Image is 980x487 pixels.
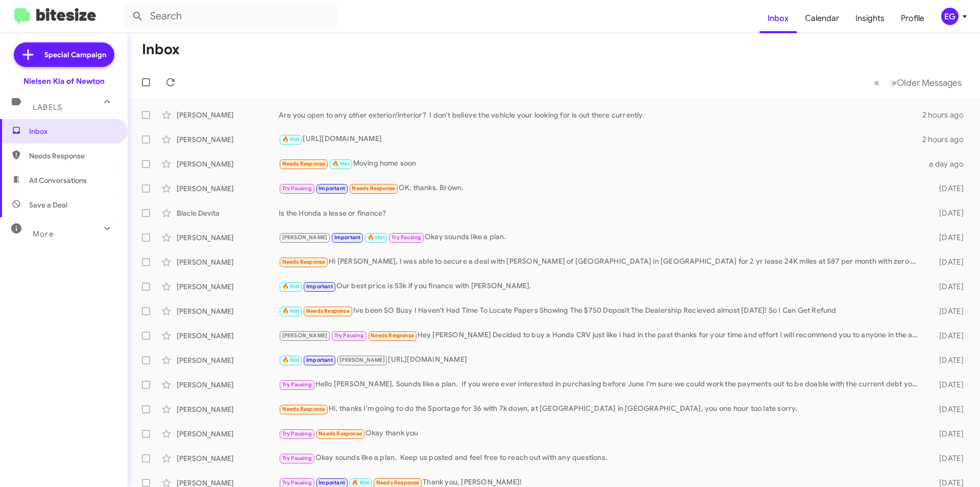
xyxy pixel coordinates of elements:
[923,282,972,292] div: [DATE]
[279,133,922,145] div: [URL][DOMAIN_NAME]
[334,332,364,339] span: Try Pausing
[923,429,972,439] div: [DATE]
[922,110,972,120] div: 2 hours ago
[923,404,972,414] div: [DATE]
[29,175,87,185] span: All Conversations
[797,4,847,33] a: Calendar
[923,257,972,267] div: [DATE]
[352,185,395,192] span: Needs Response
[282,283,300,290] span: 🔥 Hot
[177,183,279,194] div: [PERSON_NAME]
[177,404,279,414] div: [PERSON_NAME]
[279,428,923,439] div: Okay thank you
[318,185,345,192] span: Important
[891,76,897,89] span: »
[371,332,414,339] span: Needs Response
[177,380,279,390] div: [PERSON_NAME]
[847,4,893,33] a: Insights
[279,256,923,268] div: Hi [PERSON_NAME], I was able to secure a deal with [PERSON_NAME] of [GEOGRAPHIC_DATA] in [GEOGRAP...
[391,234,421,241] span: Try Pausing
[282,430,312,437] span: Try Pausing
[868,72,968,93] nav: Page navigation example
[44,50,106,60] span: Special Campaign
[279,330,923,341] div: Hey [PERSON_NAME] Decided to buy a Honda CRV just like I had in the past thanks for your time and...
[318,430,362,437] span: Needs Response
[279,281,923,292] div: Our best price is 53k if you finance with [PERSON_NAME].
[279,403,923,415] div: Hi, thanks I'm going to do the Sportage for 36 with 7k down, at [GEOGRAPHIC_DATA] in [GEOGRAPHIC_...
[923,306,972,316] div: [DATE]
[177,159,279,169] div: [PERSON_NAME]
[177,110,279,120] div: [PERSON_NAME]
[923,355,972,365] div: [DATE]
[279,208,923,218] div: Is the Honda a lease or finance?
[279,110,922,120] div: Are you open to any other exterior/interior? I don't believe the vehicle your looking for is out ...
[177,429,279,439] div: [PERSON_NAME]
[923,208,972,218] div: [DATE]
[923,380,972,390] div: [DATE]
[933,8,969,25] button: EG
[279,452,923,464] div: Okay sounds like a plan. Keep us posted and feel free to reach out with any questions.
[332,160,350,167] span: 🔥 Hot
[306,357,333,363] span: Important
[279,354,923,366] div: [URL][DOMAIN_NAME]
[177,208,279,218] div: Blacie Devita
[334,234,361,241] span: Important
[923,159,972,169] div: a day ago
[318,479,345,486] span: Important
[177,257,279,267] div: [PERSON_NAME]
[282,136,300,143] span: 🔥 Hot
[177,233,279,243] div: [PERSON_NAME]
[282,259,326,265] span: Needs Response
[367,234,385,241] span: 🔥 Hot
[282,160,326,167] span: Needs Response
[279,182,923,194] div: OK, thanks. Brown.
[282,357,300,363] span: 🔥 Hot
[29,126,116,136] span: Inbox
[282,381,312,388] span: Try Pausing
[282,332,328,339] span: [PERSON_NAME]
[177,331,279,341] div: [PERSON_NAME]
[923,331,972,341] div: [DATE]
[922,134,972,145] div: 2 hours ago
[941,8,959,25] div: EG
[177,134,279,145] div: [PERSON_NAME]
[14,42,114,67] a: Special Campaign
[124,4,338,29] input: Search
[282,406,326,412] span: Needs Response
[177,453,279,463] div: [PERSON_NAME]
[33,103,62,112] span: Labels
[177,306,279,316] div: [PERSON_NAME]
[29,151,116,161] span: Needs Response
[282,308,300,314] span: 🔥 Hot
[759,4,797,33] a: Inbox
[279,305,923,317] div: Ive been SO Busy I Haven't Had Time To Locate Papers Showing The $750 Deposit The Dealership Reci...
[306,283,333,290] span: Important
[923,233,972,243] div: [DATE]
[376,479,420,486] span: Needs Response
[893,4,933,33] a: Profile
[282,234,328,241] span: [PERSON_NAME]
[352,479,369,486] span: 🔥 Hot
[29,200,67,210] span: Save a Deal
[923,453,972,463] div: [DATE]
[142,41,180,58] h1: Inbox
[874,76,879,89] span: «
[923,183,972,194] div: [DATE]
[897,77,962,88] span: Older Messages
[306,308,350,314] span: Needs Response
[282,455,312,461] span: Try Pausing
[282,185,312,192] span: Try Pausing
[177,282,279,292] div: [PERSON_NAME]
[279,231,923,243] div: Okay sounds like a plan.
[177,355,279,365] div: [PERSON_NAME]
[279,379,923,390] div: Hello [PERSON_NAME], Sounds like a plan. If you were ever interested in purchasing before June I'...
[279,158,923,170] div: Moving home soon
[23,76,105,86] div: Nielsen Kia of Newton
[339,357,385,363] span: [PERSON_NAME]
[33,229,54,239] span: More
[282,479,312,486] span: Try Pausing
